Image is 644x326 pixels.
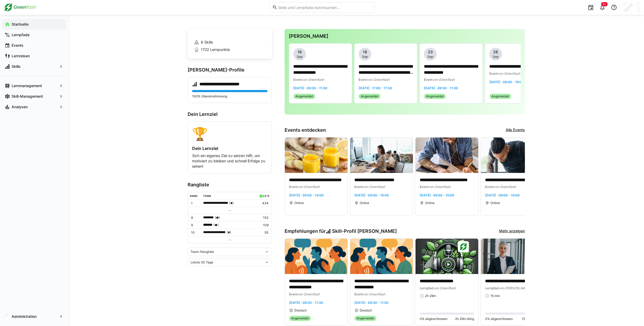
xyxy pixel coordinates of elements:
img: image [481,138,544,173]
span: von Greenflash [297,185,320,189]
p: 10 [191,230,199,235]
span: [DATE] · 09:00 - 19:00 [489,80,524,84]
span: Angemeldet [295,94,313,98]
span: Online [294,201,304,205]
span: ( ) [229,200,234,206]
span: [DATE] · 17:00 - 17:30 [359,86,392,90]
span: Angemeldet [361,94,378,98]
span: von Greenflash [433,286,456,290]
input: Skills und Lernpfade durchsuchen… [277,5,372,10]
p: 434 [258,201,269,205]
span: 0% abgeschlossen [420,317,447,321]
img: image [285,239,348,274]
p: 93 [258,230,269,235]
span: Deutsch [294,308,307,313]
span: Event [289,292,297,296]
img: image [481,239,544,274]
span: 2h 29m übrig [455,317,474,321]
p: Sich ein eigenes Ziel zu setzen hilft, um motiviert zu bleiben und schnell Erfolge zu sehen! [192,153,267,169]
span: [DATE] · 09:30 - 11:30 [424,86,458,90]
span: Angemeldet [491,94,509,98]
span: 15 min [490,294,500,298]
span: 23 [428,49,433,55]
span: Angemeldet [426,94,444,98]
span: von Greenflash [302,78,324,82]
span: [DATE] · 09:00 - 10:00 [420,193,454,197]
a: Alle Events [506,127,525,133]
span: von Greenflash [494,185,516,189]
span: Event [420,185,428,189]
span: 1722 Lernpunkte [201,47,230,52]
a: Mehr anzeigen [499,228,525,234]
span: von Greenflash [367,78,389,82]
span: [DATE] · 09:00 - 10:00 [485,193,520,197]
span: Sep [427,55,433,59]
span: Letzte 30 Tage [191,260,213,264]
span: Online [425,201,435,205]
span: Online [360,201,369,205]
h3: Rangliste [188,182,272,188]
span: Sep [493,55,499,59]
span: 18 [363,49,367,55]
span: [DATE] · 09:00 - 10:00 [289,193,324,197]
span: von [PERSON_NAME] [499,286,531,290]
span: [DATE] · 09:30 - 11:30 [289,301,323,305]
div: LP [263,194,266,197]
span: [DATE] · 09:30 - 11:30 [354,301,388,305]
span: [DATE] · 09:00 - 10:00 [354,193,389,197]
span: Event [489,72,498,75]
p: 1 [191,201,199,205]
span: Lernpfad [485,286,499,290]
h4: Dein Lernziel [192,146,267,151]
h3: [PERSON_NAME]-Profile [188,67,272,73]
span: 8 Skills [201,40,213,45]
img: image [285,138,348,173]
span: von Greenflash [363,292,385,296]
img: image [350,239,413,274]
span: 2h 29m [425,294,436,298]
span: Skill-Profil [PERSON_NAME] [332,228,397,234]
p: 109 [258,223,269,227]
p: 153 [258,216,269,220]
div: Rang [190,194,198,197]
span: Sep [297,55,303,59]
p: 100% Übereinstimmung [192,94,267,98]
span: 16 [297,49,302,55]
span: Deutsch [360,308,372,313]
img: image [416,239,478,274]
span: ( ) [215,215,220,220]
img: image [350,138,413,173]
span: von Greenflash [498,72,520,75]
span: Angemeldet [357,316,374,320]
span: von Greenflash [432,78,455,82]
a: ø [267,193,270,198]
div: Team [203,194,211,197]
span: 9+ [603,3,606,6]
span: 15 min übrig [522,317,539,321]
h3: [PERSON_NAME] [289,33,521,39]
span: Online [490,201,500,205]
span: Event [485,185,494,189]
span: Event [293,78,302,82]
span: Team-Rangliste [191,250,214,254]
span: Event [424,78,432,82]
span: Event [354,292,363,296]
span: ( ) [227,230,231,235]
h3: Dein Lernziel [188,111,272,117]
div: 🏆 [192,126,267,141]
span: Lernpfad [420,286,433,290]
img: image [416,138,478,173]
span: Event [289,185,297,189]
span: 26 [493,49,498,55]
p: 9 [191,223,199,227]
h3: Events entdecken [285,127,326,133]
span: Event [359,78,367,82]
span: von Greenflash [363,185,385,189]
span: von Greenflash [428,185,451,189]
span: 0% abgeschlossen [485,317,513,321]
span: ( ) [213,222,219,228]
span: Angemeldet [291,316,309,320]
a: 8 Skills [194,40,266,45]
span: Sep [362,55,368,59]
p: 8 [191,216,199,220]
